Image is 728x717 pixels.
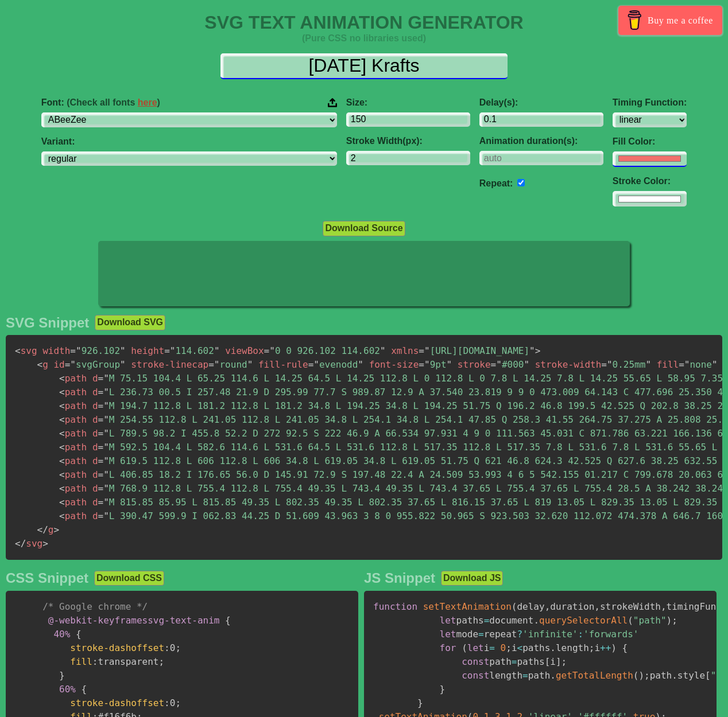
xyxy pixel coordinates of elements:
[70,345,125,356] span: 926.102
[618,6,722,35] a: Buy me a coffee
[638,670,644,681] span: )
[59,511,65,521] span: <
[657,359,679,370] span: fill
[70,642,164,653] span: stroke-dashoffset
[419,345,424,356] span: =
[467,642,484,653] span: let
[164,345,219,356] span: 114.602
[346,151,470,165] input: 2px
[208,359,253,370] span: round
[59,497,87,508] span: path
[462,656,489,667] span: const
[98,414,104,425] span: =
[512,601,517,612] span: (
[92,469,98,480] span: d
[644,670,650,681] span: ;
[220,53,508,79] input: Input Text Here
[479,136,603,146] label: Animation duration(s):
[59,442,65,453] span: <
[6,315,89,331] h2: SVG Snippet
[440,684,446,695] span: }
[98,483,104,494] span: =
[328,98,337,108] img: Upload your font
[648,10,713,30] span: Buy me a coffee
[103,442,109,453] span: "
[522,670,528,681] span: =
[679,359,684,370] span: =
[70,697,164,708] span: stroke-dashoffset
[705,670,711,681] span: [
[622,642,628,653] span: {
[308,359,363,370] span: evenodd
[364,570,435,586] h2: JS Snippet
[496,359,502,370] span: "
[501,642,506,653] span: 0
[48,615,148,626] span: @-webkit-keyframes
[92,400,98,411] span: d
[214,345,220,356] span: "
[545,656,551,667] span: [
[53,629,70,640] span: 40%
[613,98,687,108] label: Timing Function:
[613,176,687,186] label: Stroke Color:
[601,359,607,370] span: =
[92,497,98,508] span: d
[95,315,165,330] button: Download SVG
[517,179,525,186] input: auto
[522,629,578,640] span: 'infinite'
[550,670,556,681] span: .
[98,469,104,480] span: =
[175,642,181,653] span: ;
[98,428,104,439] span: =
[380,345,386,356] span: "
[70,345,76,356] span: =
[98,455,104,466] span: =
[424,345,430,356] span: "
[419,359,424,370] span: =
[92,455,98,466] span: d
[633,615,667,626] span: "path"
[479,98,603,108] label: Delay(s):
[667,615,672,626] span: )
[92,483,98,494] span: d
[92,414,98,425] span: d
[535,345,541,356] span: >
[103,373,109,384] span: "
[440,629,456,640] span: let
[59,442,87,453] span: path
[15,538,42,549] span: svg
[601,359,651,370] span: 0.25mm
[59,483,87,494] span: path
[98,442,104,453] span: =
[679,359,717,370] span: none
[92,511,98,521] span: d
[42,345,70,356] span: width
[441,571,503,586] button: Download JS
[517,629,522,640] span: ?
[535,359,602,370] span: stroke-width
[103,414,109,425] span: "
[131,345,164,356] span: height
[269,345,275,356] span: "
[645,359,651,370] span: "
[82,684,87,695] span: {
[506,642,512,653] span: ;
[346,136,470,146] label: Stroke Width(px):
[6,570,88,586] h2: CSS Snippet
[462,670,489,681] span: const
[391,345,419,356] span: xmlns
[59,387,87,398] span: path
[346,98,470,108] label: Size:
[533,615,539,626] span: .
[15,538,26,549] span: </
[491,359,529,370] span: #000
[447,359,452,370] span: "
[578,629,583,640] span: :
[92,428,98,439] span: d
[419,359,452,370] span: 9pt
[417,697,423,708] span: }
[103,511,109,521] span: "
[42,601,148,612] span: /* Google chrome */
[423,601,512,612] span: setTextAnimation
[65,359,71,370] span: =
